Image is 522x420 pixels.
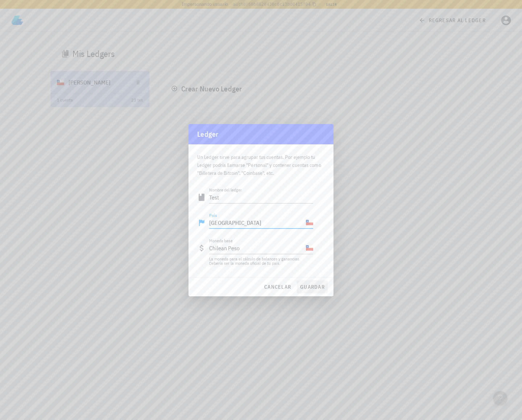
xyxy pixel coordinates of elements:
button: guardar [297,280,328,293]
button: cancelar [261,280,294,293]
label: País [209,213,217,218]
span: guardar [300,284,325,290]
div: Ledger [197,128,219,140]
div: La moneda para el cálculo de balances y ganancias. Debería ser la moneda oficial de tu país. [209,257,313,265]
label: Nombre del ledger [209,187,241,193]
div: CL-icon [306,219,313,226]
label: Moneda base [209,238,233,243]
div: Un Ledger sirve para agrupar tus cuentas. Por ejemplo tu Ledger podría llamarse "Personal" y cont... [197,144,325,181]
span: cancelar [264,284,291,290]
div: CLP-icon [306,244,313,252]
span: Chilean Peso [209,244,240,252]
